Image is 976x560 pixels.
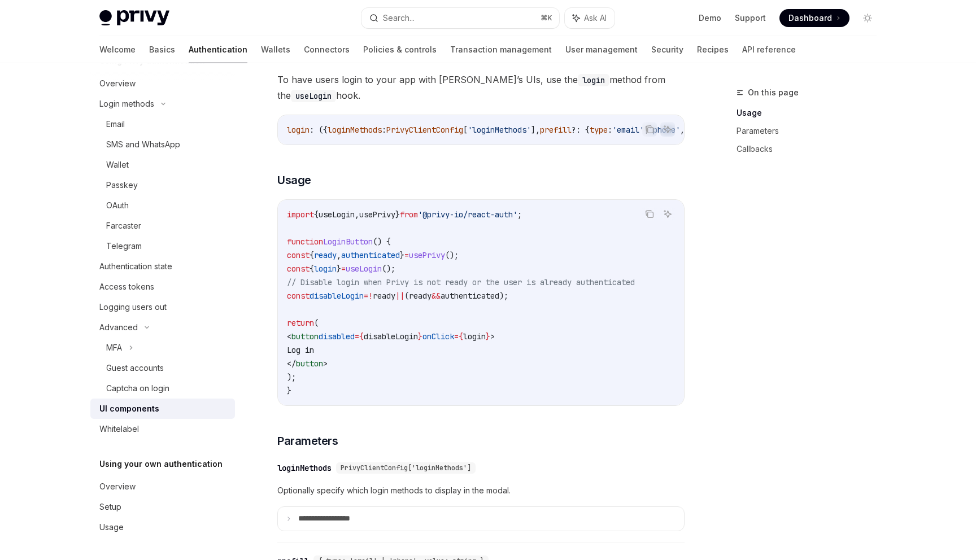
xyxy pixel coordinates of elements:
span: = [454,331,459,342]
a: Policies & controls [363,36,437,63]
span: useLogin [319,209,355,220]
div: MFA [106,341,122,355]
div: Search... [383,11,415,25]
span: ready [373,291,395,301]
a: Farcaster [90,216,235,236]
span: To have users login to your app with [PERSON_NAME]’s UIs, use the method from the hook. [277,72,685,103]
a: Email [90,114,235,134]
span: : [608,125,612,135]
span: // Disable login when Privy is not ready or the user is already authenticated [287,277,635,287]
div: OAuth [106,199,129,212]
span: ], [531,125,540,135]
h5: Using your own authentication [99,457,223,471]
span: usePrivy [359,209,395,220]
a: Transaction management [450,36,552,63]
a: Demo [699,12,721,24]
span: disableLogin [364,331,418,342]
div: Access tokens [99,280,154,294]
div: Usage [99,520,124,534]
span: > [323,358,328,369]
a: Passkey [90,175,235,195]
span: const [287,250,310,260]
span: Log in [287,345,314,355]
span: , [337,250,341,260]
span: : [382,125,386,135]
span: (); [382,264,395,274]
span: Usage [277,172,311,188]
span: ); [287,372,296,382]
img: light logo [99,10,169,26]
span: } [418,331,422,342]
div: Overview [99,77,136,90]
a: Setup [90,497,235,517]
a: Captcha on login [90,378,235,399]
span: return [287,318,314,328]
span: LoginButton [323,237,373,247]
a: Telegram [90,236,235,256]
span: ( [404,291,409,301]
div: Authentication state [99,260,172,273]
a: Security [651,36,683,63]
button: Toggle dark mode [859,9,877,27]
code: useLogin [291,90,336,102]
a: UI components [90,399,235,419]
span: = [355,331,359,342]
span: ! [368,291,373,301]
span: usePrivy [409,250,445,260]
a: Whitelabel [90,419,235,439]
span: || [395,291,404,301]
span: button [291,331,319,342]
span: } [337,264,341,274]
div: Setup [99,500,121,514]
span: = [404,250,409,260]
span: { [310,250,314,260]
span: ( [314,318,319,328]
a: Connectors [304,36,350,63]
span: onClick [422,331,454,342]
code: login [578,74,609,86]
a: Callbacks [737,140,886,158]
a: Access tokens [90,277,235,297]
span: useLogin [346,264,382,274]
span: Ask AI [584,12,607,24]
span: : ({ [310,125,328,135]
span: { [359,331,364,342]
div: Wallet [106,158,129,172]
span: } [287,386,291,396]
a: SMS and WhatsApp [90,134,235,155]
div: Captcha on login [106,382,169,395]
span: , [680,125,685,135]
span: Optionally specify which login methods to display in the modal. [277,484,685,497]
a: Wallet [90,155,235,175]
span: (); [445,250,459,260]
div: Whitelabel [99,422,139,436]
div: Telegram [106,239,142,253]
div: Overview [99,480,136,493]
span: } [400,250,404,260]
button: Ask AI [565,8,615,28]
span: On this page [748,86,799,99]
span: < [287,331,291,342]
span: PrivyClientConfig [386,125,463,135]
span: const [287,291,310,301]
button: Ask AI [660,207,675,221]
a: Guest accounts [90,358,235,378]
span: '@privy-io/react-auth' [418,209,517,220]
a: Recipes [697,36,729,63]
a: Support [735,12,766,24]
div: Email [106,117,125,131]
div: Logging users out [99,300,167,314]
span: = [364,291,368,301]
span: } [486,331,490,342]
span: const [287,264,310,274]
div: UI components [99,402,159,415]
span: from [400,209,418,220]
span: disableLogin [310,291,364,301]
span: ready [314,250,337,260]
a: Welcome [99,36,136,63]
a: Usage [737,104,886,122]
a: Basics [149,36,175,63]
span: } [395,209,400,220]
span: ready [409,291,432,301]
span: authenticated [341,250,400,260]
